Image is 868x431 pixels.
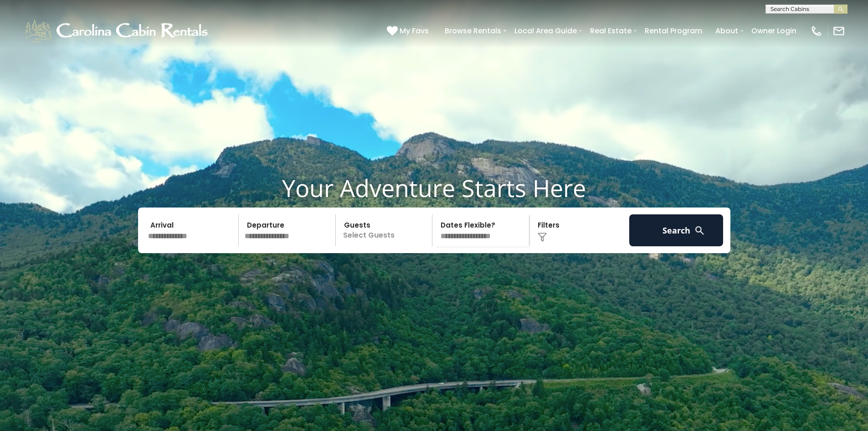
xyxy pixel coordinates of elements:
[747,23,801,39] a: Owner Login
[586,23,636,39] a: Real Estate
[711,23,743,39] a: About
[510,23,581,39] a: Local Area Guide
[810,25,823,37] img: phone-regular-white.png
[7,174,861,202] h1: Your Adventure Starts Here
[538,233,547,242] img: filter--v1.png
[339,214,432,246] p: Select Guests
[400,25,429,36] span: My Favs
[23,17,212,45] img: White-1-1-2.png
[629,214,724,246] button: Search
[387,25,431,37] a: My Favs
[640,23,707,39] a: Rental Program
[694,225,705,236] img: search-regular-white.png
[832,25,845,37] img: mail-regular-white.png
[440,23,506,39] a: Browse Rentals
